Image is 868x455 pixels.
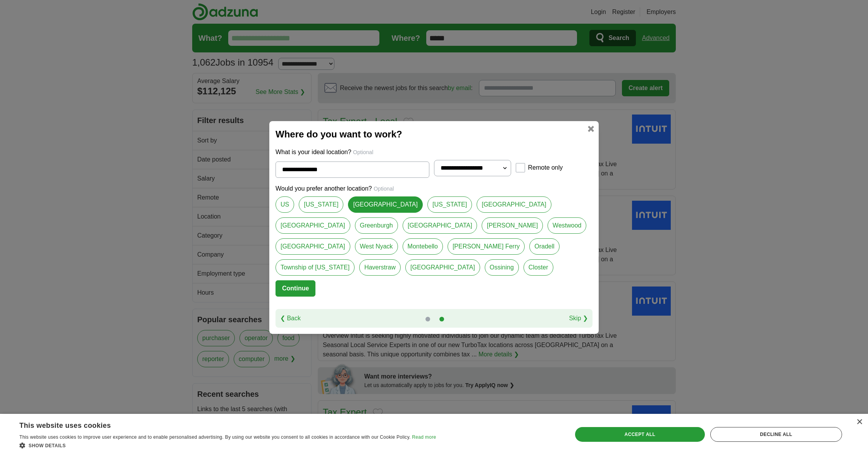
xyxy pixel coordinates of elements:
[29,443,66,448] span: Show details
[19,419,417,430] div: This website uses cookies
[448,238,525,255] a: [PERSON_NAME] Ferry
[299,196,343,213] a: [US_STATE]
[477,196,551,213] a: [GEOGRAPHIC_DATA]
[359,259,401,276] a: Haverstraw
[19,434,411,440] span: This website uses cookies to improve user experience and to enable personalised advertising. By u...
[19,441,436,449] div: Show details
[276,217,350,234] a: [GEOGRAPHIC_DATA]
[355,238,398,255] a: West Nyack
[548,217,586,234] a: Westwood
[427,196,472,213] a: [US_STATE]
[276,238,350,255] a: [GEOGRAPHIC_DATA]
[276,196,294,213] a: US
[856,419,862,425] div: Close
[528,163,563,172] label: Remote only
[353,149,373,155] span: Optional
[569,314,588,323] a: Skip ❯
[355,217,398,234] a: Greenburgh
[575,427,705,442] div: Accept all
[403,238,443,255] a: Montebello
[276,148,592,157] p: What is your ideal location?
[374,186,394,192] span: Optional
[276,127,592,141] h2: Where do you want to work?
[412,434,436,440] a: Read more, opens a new window
[482,217,543,234] a: [PERSON_NAME]
[276,259,355,276] a: Township of [US_STATE]
[485,259,519,276] a: Ossining
[280,314,301,323] a: ❮ Back
[710,427,842,442] div: Decline all
[405,259,480,276] a: [GEOGRAPHIC_DATA]
[403,217,477,234] a: [GEOGRAPHIC_DATA]
[529,238,560,255] a: Oradell
[524,259,553,276] a: Closter
[348,196,423,213] a: [GEOGRAPHIC_DATA]
[276,280,315,297] button: Continue
[276,184,592,193] p: Would you prefer another location?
